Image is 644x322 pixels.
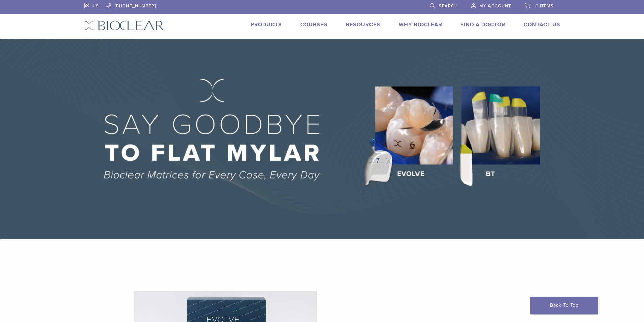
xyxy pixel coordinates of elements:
[535,3,554,9] span: 0 items
[530,297,598,314] a: Back To Top
[300,21,328,28] a: Courses
[460,21,505,28] a: Find A Doctor
[479,3,511,9] span: My Account
[439,3,458,9] span: Search
[251,21,282,28] a: Products
[346,21,380,28] a: Resources
[524,21,560,28] a: Contact Us
[84,21,164,30] img: Bioclear
[399,21,442,28] a: Why Bioclear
